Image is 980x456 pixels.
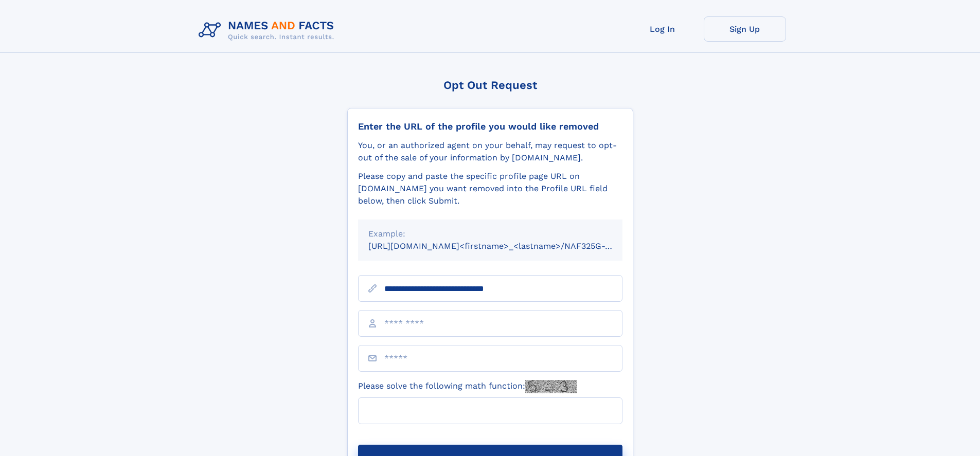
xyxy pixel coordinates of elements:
label: Please solve the following math function: [358,380,577,393]
a: Log In [621,16,704,42]
img: Logo Names and Facts [194,16,343,44]
small: [URL][DOMAIN_NAME]<firstname>_<lastname>/NAF325G-xxxxxxxx [368,241,642,251]
div: Enter the URL of the profile you would like removed [358,121,622,132]
div: Please copy and paste the specific profile page URL on [DOMAIN_NAME] you want removed into the Pr... [358,170,622,207]
div: Example: [368,228,612,240]
div: You, or an authorized agent on your behalf, may request to opt-out of the sale of your informatio... [358,139,622,164]
div: Opt Out Request [347,79,633,92]
a: Sign Up [704,16,786,42]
